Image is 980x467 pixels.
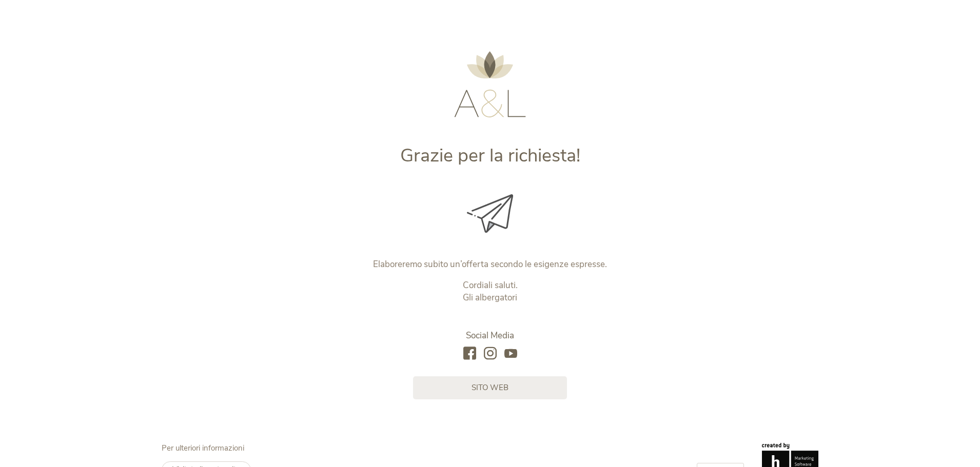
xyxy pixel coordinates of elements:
[276,279,704,304] p: Cordiali saluti. Gli albergatori
[162,443,244,453] span: Per ulteriori informazioni
[484,347,497,361] a: instagram
[400,143,580,168] span: Grazie per la richiesta!
[467,194,513,233] img: Grazie per la richiesta!
[454,51,526,117] img: AMONTI & LUNARIS Wellnessresort
[463,347,476,361] a: facebook
[413,376,567,399] a: sito web
[504,347,517,361] a: youtube
[466,330,514,341] span: Social Media
[276,258,704,271] p: Elaboreremo subito un’offerta secondo le esigenze espresse.
[472,382,508,393] span: sito web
